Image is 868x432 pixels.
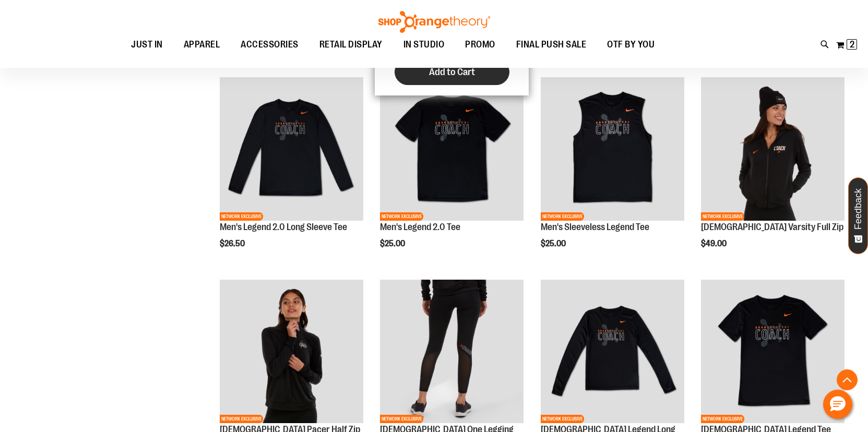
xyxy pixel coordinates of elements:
[701,415,744,423] span: NETWORK EXCLUSIVE
[131,33,163,56] span: JUST IN
[597,33,665,57] a: OTF BY YOU
[541,222,649,232] a: Men's Sleeveless Legend Tee
[837,369,858,390] button: Back To Top
[701,280,845,425] a: OTF Ladies Coach FA23 Legend SS Tee - Black primary imageNETWORK EXCLUSIVENETWORK EXCLUSIVE
[230,33,309,57] a: ACCESSORIES
[395,59,509,85] button: Add to Cart
[380,280,524,425] a: OTF Ladies Coach FA23 One Legging 2.0 - Black primary imageNETWORK EXCLUSIVENETWORK EXCLUSIVE
[541,280,684,423] img: OTF Ladies Coach FA23 Legend LS Tee - Black primary image
[701,239,728,248] span: $49.00
[850,39,854,50] span: 2
[701,222,843,232] a: [DEMOGRAPHIC_DATA] Varsity Full Zip
[541,280,684,425] a: OTF Ladies Coach FA23 Legend LS Tee - Black primary imageNETWORK EXCLUSIVENETWORK EXCLUSIVE
[220,77,363,222] a: OTF Mens Coach FA23 Legend 2.0 LS Tee - Black primary imageNETWORK EXCLUSIVENETWORK EXCLUSIVE
[220,212,263,221] span: NETWORK EXCLUSIVE
[380,239,407,248] span: $25.00
[375,72,529,275] div: product
[220,280,363,425] a: OTF Ladies Coach FA23 Pacer Half Zip - Black primary imageNETWORK EXCLUSIVENETWORK EXCLUSIVE
[701,212,744,221] span: NETWORK EXCLUSIVE
[121,33,173,57] a: JUST IN
[701,77,845,222] a: OTF Ladies Coach FA23 Varsity Full Zip - Black primary imageNETWORK EXCLUSIVENETWORK EXCLUSIVE
[309,33,393,57] a: RETAIL DISPLAY
[701,280,845,423] img: OTF Ladies Coach FA23 Legend SS Tee - Black primary image
[823,390,852,419] button: Hello, have a question? Let’s chat.
[429,66,475,78] span: Add to Cart
[380,212,423,221] span: NETWORK EXCLUSIVE
[853,188,863,230] span: Feedback
[220,415,263,423] span: NETWORK EXCLUSIVE
[848,177,868,254] button: Feedback - Show survey
[506,33,597,57] a: FINAL PUSH SALE
[516,33,587,56] span: FINAL PUSH SALE
[696,72,850,275] div: product
[465,33,495,56] span: PROMO
[541,212,584,221] span: NETWORK EXCLUSIVE
[541,77,684,221] img: OTF Mens Coach FA23 Legend Sleeveless Tee - Black primary image
[241,33,299,56] span: ACCESSORIES
[220,77,363,221] img: OTF Mens Coach FA23 Legend 2.0 LS Tee - Black primary image
[380,222,460,232] a: Men's Legend 2.0 Tee
[541,239,567,248] span: $25.00
[377,11,492,33] img: Shop Orangetheory
[607,33,655,56] span: OTF BY YOU
[215,72,368,275] div: product
[173,33,231,57] a: APPAREL
[380,280,524,423] img: OTF Ladies Coach FA23 One Legging 2.0 - Black primary image
[701,77,845,221] img: OTF Ladies Coach FA23 Varsity Full Zip - Black primary image
[403,33,445,56] span: IN STUDIO
[455,33,506,57] a: PROMO
[319,33,383,56] span: RETAIL DISPLAY
[393,33,455,56] a: IN STUDIO
[380,77,524,221] img: OTF Mens Coach FA23 Legend 2.0 SS Tee - Black primary image
[184,33,220,56] span: APPAREL
[380,77,524,222] a: OTF Mens Coach FA23 Legend 2.0 SS Tee - Black primary imageNETWORK EXCLUSIVENETWORK EXCLUSIVE
[220,239,246,248] span: $26.50
[541,77,684,222] a: OTF Mens Coach FA23 Legend Sleeveless Tee - Black primary imageNETWORK EXCLUSIVENETWORK EXCLUSIVE
[220,222,347,232] a: Men's Legend 2.0 Long Sleeve Tee
[220,280,363,423] img: OTF Ladies Coach FA23 Pacer Half Zip - Black primary image
[536,72,689,275] div: product
[541,415,584,423] span: NETWORK EXCLUSIVE
[380,415,423,423] span: NETWORK EXCLUSIVE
